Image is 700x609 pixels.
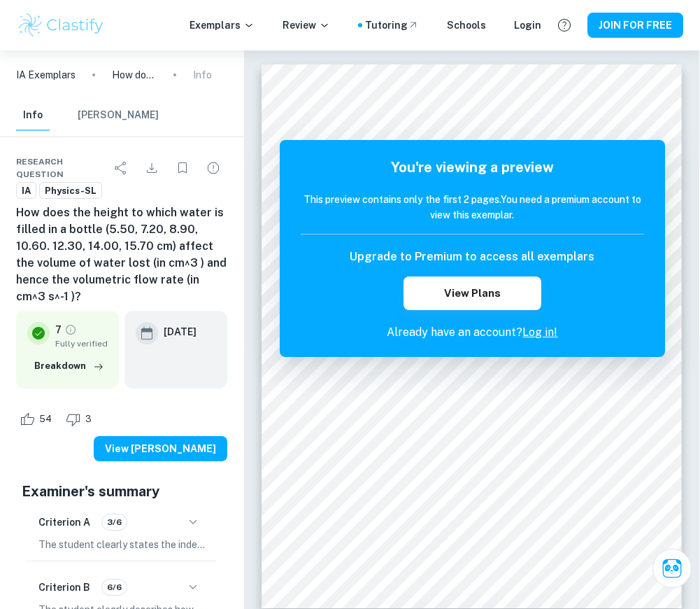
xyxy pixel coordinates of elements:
[107,154,135,182] div: Share
[38,537,205,552] p: The student clearly states the independent and dependent variables in the research question, alon...
[169,154,197,182] div: Bookmark
[55,337,108,350] span: Fully verified
[102,581,127,594] span: 6/6
[31,356,108,377] button: Breakdown
[138,154,166,182] div: Download
[301,157,644,178] h5: You're viewing a preview
[39,182,102,199] a: Physics-SL
[40,184,101,198] span: Physics-SL
[17,184,36,198] span: IA
[16,100,50,131] button: Info
[17,11,106,39] img: Clastify logo
[522,325,557,339] a: Log in!
[283,17,330,33] p: Review
[403,276,541,310] button: View Plans
[587,13,683,38] button: JOIN FOR FREE
[164,324,197,339] h6: [DATE]
[64,323,77,336] a: Grade fully verified
[199,154,227,182] div: Report issue
[301,192,644,223] h6: This preview contains only the first 2 pages. You need a premium account to view this exemplar.
[112,67,157,83] p: How does the height to which water is filled in a bottle (5.50, 7.20, 8.90, 10.60. 12.30, 14.00, ...
[38,580,90,595] h6: Criterion B
[22,481,222,502] h5: Examiner's summary
[514,17,541,33] a: Login
[16,67,76,83] a: IA Exemplars
[16,182,36,199] a: IA
[552,13,576,37] button: Help and Feedback
[350,248,594,265] h6: Upgrade to Premium to access all exemplars
[38,514,90,530] h6: Criterion A
[447,17,486,33] a: Schools
[16,204,227,305] h6: How does the height to which water is filled in a bottle (5.50, 7.20, 8.90, 10.60. 12.30, 14.00, ...
[16,155,107,181] span: Research question
[31,412,59,426] span: 54
[301,324,644,341] p: Already have an account?
[62,408,99,430] div: Dislike
[55,322,62,337] p: 7
[94,436,227,461] button: View [PERSON_NAME]
[102,516,127,528] span: 3/6
[193,67,212,83] p: Info
[190,17,255,33] p: Exemplars
[78,412,99,426] span: 3
[652,549,692,588] button: Ask Clai
[78,100,159,131] button: [PERSON_NAME]
[365,17,419,33] a: Tutoring
[16,408,59,430] div: Like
